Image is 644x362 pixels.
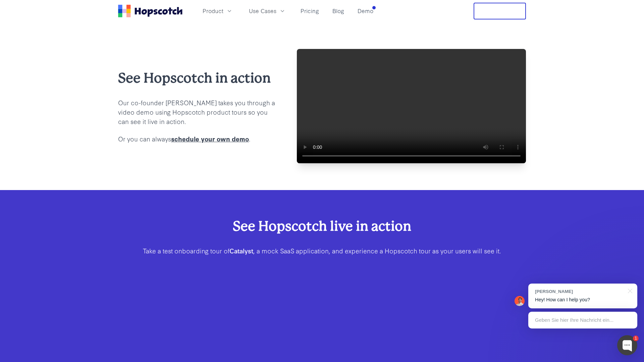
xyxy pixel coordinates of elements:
[355,5,376,16] a: Demo
[140,246,504,255] p: Take a test onboarding tour of , a mock SaaS application, and experience a Hopscotch tour as your...
[118,69,275,87] h2: See Hopscotch in action
[535,288,624,295] div: [PERSON_NAME]
[633,336,639,341] div: 1
[203,7,223,15] span: Product
[535,296,631,303] p: Hey! How can I help you?
[118,98,275,126] p: Our co-founder [PERSON_NAME] takes you through a video demo using Hopscotch product tours so you ...
[118,5,182,17] a: Home
[118,134,275,143] p: Or you can always .
[140,217,504,235] h2: See Hopscotch live in action
[245,5,290,16] button: Use Cases
[249,7,276,15] span: Use Cases
[229,246,253,255] b: Catalyst
[515,296,525,306] img: Mark Spera
[528,312,637,328] div: Geben Sie hier Ihre Nachricht ein...
[171,134,249,143] a: schedule your own demo
[298,5,322,16] a: Pricing
[474,3,526,19] button: Free Trial
[330,5,347,16] a: Blog
[199,5,237,16] button: Product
